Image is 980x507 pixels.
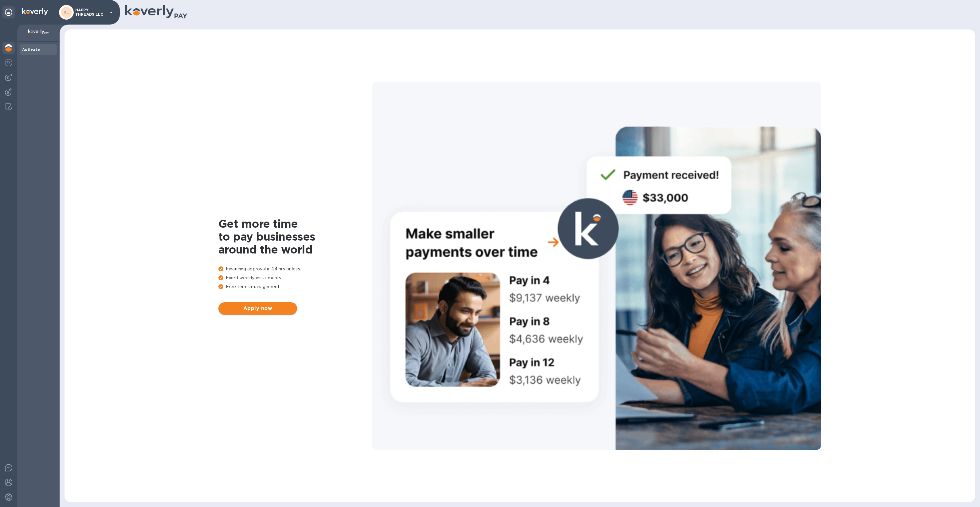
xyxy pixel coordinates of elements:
img: Logo [22,8,48,15]
h1: Get more time to pay businesses around the world [218,217,372,256]
div: Unpin categories [2,6,15,18]
p: Financing approval in 24 hrs or less. [218,266,372,272]
p: HAPPY THREADS LLC [75,8,106,17]
button: Apply now [218,302,297,315]
p: Fixed weekly installments. [218,275,372,281]
span: Apply now [223,305,292,312]
p: Free terms management. [218,284,372,290]
b: HL [64,10,69,14]
img: Foreign exchange [5,59,12,66]
b: Activate [22,47,40,52]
